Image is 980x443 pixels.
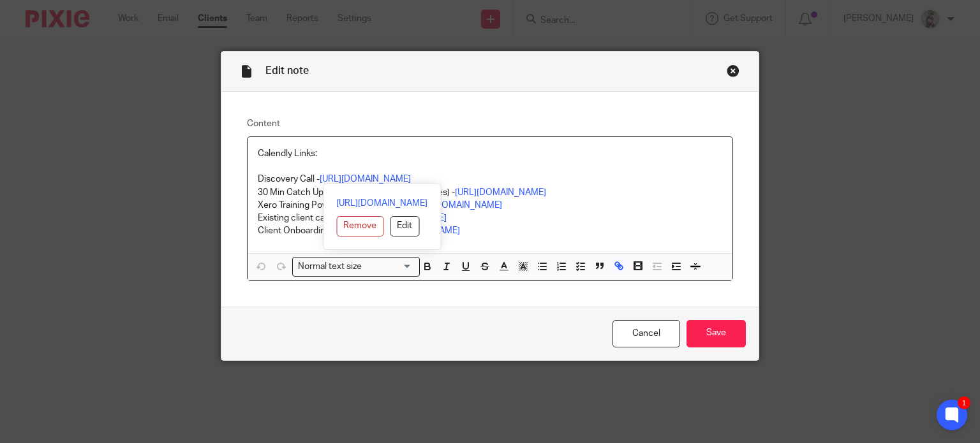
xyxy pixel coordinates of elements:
[265,66,309,76] span: Edit note
[958,396,970,409] div: 1
[258,199,723,212] p: Xero Training Power Hour (PAID LINK) -
[258,224,723,237] p: Client Onboarding/training -
[727,64,739,77] div: Close this dialog window
[336,216,383,236] button: Remove
[411,201,502,210] a: [URL][DOMAIN_NAME]
[258,147,723,160] p: Calendly Links:
[390,216,419,236] button: Edit
[295,260,365,273] span: Normal text size
[258,212,723,224] p: Existing client catch up -
[612,320,680,347] a: Cancel
[336,197,427,210] a: [URL][DOMAIN_NAME]
[247,117,734,130] label: Content
[292,257,420,277] div: Search for option
[366,260,412,273] input: Search for option
[455,188,546,197] a: [URL][DOMAIN_NAME]
[258,173,723,185] p: Discovery Call -
[258,186,723,199] p: 30 Min Catch Up (for networking contacts/sales) -
[687,320,746,347] input: Save
[320,175,411,184] a: [URL][DOMAIN_NAME]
